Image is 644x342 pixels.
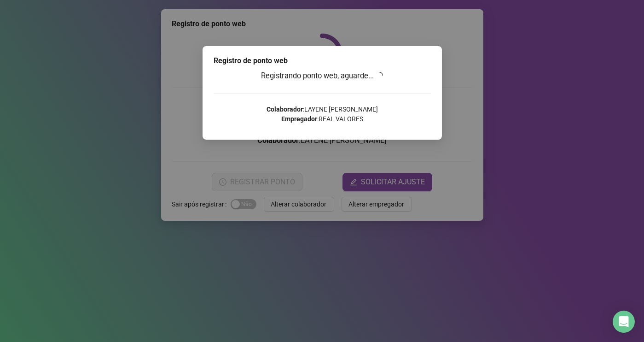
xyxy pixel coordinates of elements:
[267,106,303,113] strong: Colaborador
[281,115,317,123] strong: Empregador
[214,105,431,124] p: : LAYENE [PERSON_NAME] : REAL VALORES
[374,71,384,81] span: loading
[214,55,431,66] div: Registro de ponto web
[214,70,431,82] h3: Registrando ponto web, aguarde...
[613,311,635,333] div: Open Intercom Messenger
